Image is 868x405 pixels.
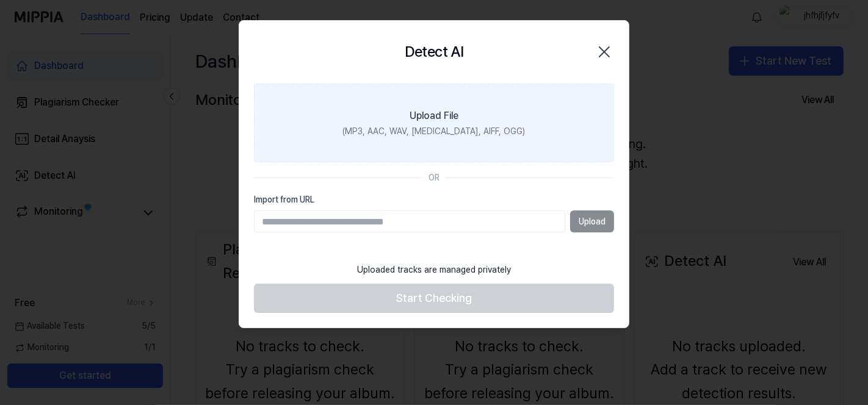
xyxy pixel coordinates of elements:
div: OR [429,172,439,184]
div: Uploaded tracks are managed privately [350,257,518,284]
div: (MP3, AAC, WAV, [MEDICAL_DATA], AIFF, OGG) [343,126,526,138]
h2: Detect AI [405,40,464,63]
div: Upload File [410,109,458,123]
label: Import from URL [254,194,614,206]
